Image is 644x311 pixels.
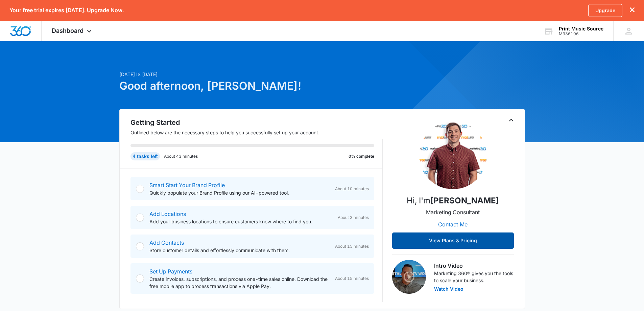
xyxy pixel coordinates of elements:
[431,216,474,232] button: Contact Me
[52,27,84,34] span: Dashboard
[559,31,603,36] div: account id
[335,186,369,192] span: About 10 minutes
[164,153,198,159] p: About 43 minutes
[149,189,330,196] p: Quickly populate your Brand Profile using our AI-powered tool.
[9,7,124,14] p: Your free trial expires [DATE]. Upgrade Now.
[119,71,387,78] p: [DATE] is [DATE]
[338,215,369,221] span: About 3 minutes
[42,21,103,41] div: Dashboard
[434,262,514,270] h3: Intro Video
[392,260,426,294] img: Intro Video
[149,239,184,246] a: Add Contacts
[130,117,383,128] h2: Getting Started
[149,275,330,290] p: Create invoices, subscriptions, and process one-time sales online. Download the free mobile app t...
[407,195,499,207] p: Hi, I'm
[507,116,515,124] button: Toggle Collapse
[426,208,480,216] p: Marketing Consultant
[149,247,330,254] p: Store customer details and effortlessly communicate with them.
[130,129,383,136] p: Outlined below are the necessary steps to help you successfully set up your account.
[149,218,332,225] p: Add your business locations to ensure customers know where to find you.
[130,152,160,160] div: 4 tasks left
[434,270,514,284] p: Marketing 360® gives you the tools to scale your business.
[149,268,192,275] a: Set Up Payments
[559,26,603,31] div: account name
[349,153,374,159] p: 0% complete
[119,78,387,94] h1: Good afternoon, [PERSON_NAME]!
[430,196,499,205] strong: [PERSON_NAME]
[392,232,514,249] button: View Plans & Pricing
[434,287,463,291] button: Watch Video
[149,210,186,217] a: Add Locations
[149,182,225,188] a: Smart Start Your Brand Profile
[630,7,635,14] button: dismiss this dialog
[335,275,369,282] span: About 15 minutes
[419,121,487,189] img: Ben Miller
[588,4,622,17] a: Upgrade
[335,243,369,249] span: About 15 minutes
